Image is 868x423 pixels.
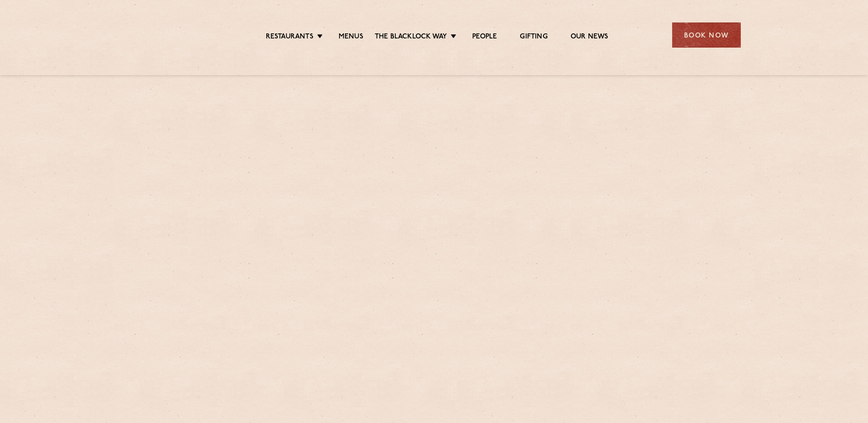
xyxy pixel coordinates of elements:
a: Our News [571,33,609,43]
a: Restaurants [266,33,313,43]
a: The Blacklock Way [375,33,447,43]
div: Book Now [672,22,741,48]
a: People [472,33,497,43]
a: Menus [339,33,363,43]
a: Gifting [520,33,547,43]
img: svg%3E [128,9,207,61]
